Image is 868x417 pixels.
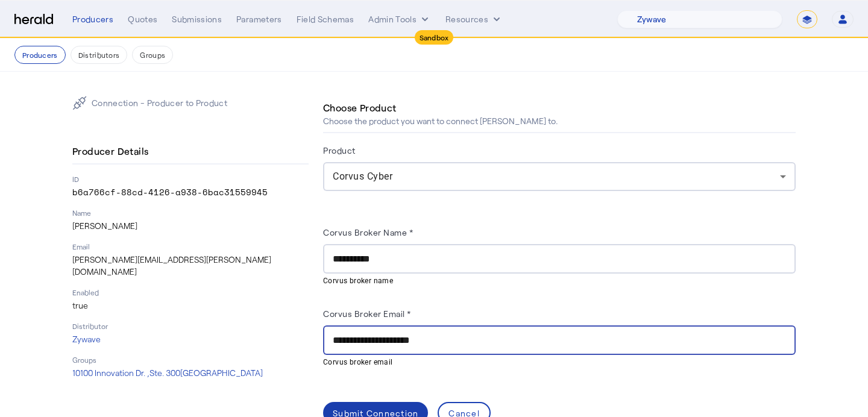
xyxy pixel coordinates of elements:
p: Zywave [72,333,309,345]
div: Sandbox [415,30,454,45]
button: Groups [132,46,173,64]
div: Producers [72,13,113,25]
div: Submissions [172,13,222,25]
label: Corvus Broker Email * [323,309,411,319]
div: Quotes [128,13,157,25]
p: Email [72,242,309,251]
label: Corvus Broker Name * [323,227,413,237]
button: Distributors [71,46,128,64]
p: ID [72,174,309,184]
button: internal dropdown menu [368,13,431,25]
div: Field Schemas [297,13,354,25]
h4: Choose Product [323,101,397,115]
p: Enabled [72,287,309,297]
button: Producers [14,46,66,64]
button: Resources dropdown menu [445,13,503,25]
p: true [72,299,309,312]
h4: Producer Details [72,144,153,158]
div: Parameters [236,13,282,25]
span: Corvus Cyber [333,171,392,182]
p: [PERSON_NAME][EMAIL_ADDRESS][PERSON_NAME][DOMAIN_NAME] [72,254,309,278]
p: Choose the product you want to connect [PERSON_NAME] to. [323,115,558,127]
p: Distributor [72,321,309,331]
p: Name [72,208,309,218]
mat-hint: Corvus broker name [323,274,788,287]
p: [PERSON_NAME] [72,220,309,232]
p: Groups [72,355,309,365]
label: Product [323,145,356,155]
p: b6a766cf-88cd-4126-a938-6bac31559945 [72,186,309,198]
mat-hint: Corvus broker email [323,355,788,368]
img: Herald Logo [14,14,53,25]
span: 10100 Innovation Dr. , Ste. 300 [GEOGRAPHIC_DATA] [72,368,263,378]
p: Connection - Producer to Product [92,97,227,109]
